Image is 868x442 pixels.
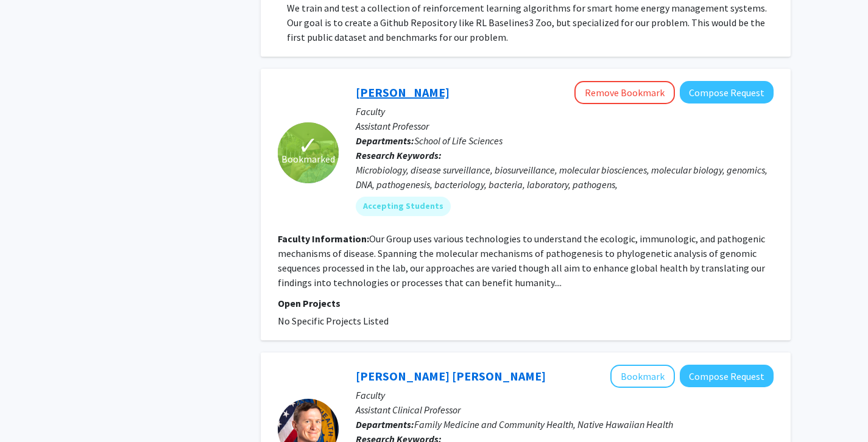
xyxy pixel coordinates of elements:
span: ✓ [298,139,319,152]
a: [PERSON_NAME] [PERSON_NAME] [356,368,546,384]
button: Compose Request to Nash Witten [680,365,774,387]
b: Departments: [356,418,414,430]
b: Faculty Information: [278,233,369,245]
div: Microbiology, disease surveillance, biosurveillance, molecular biosciences, molecular biology, ge... [356,163,774,192]
button: Compose Request to Michael Norris [680,81,774,103]
button: Remove Bookmark [574,81,675,104]
p: Open Projects [278,296,774,310]
p: Faculty [356,104,774,119]
a: [PERSON_NAME] [356,85,450,100]
b: Research Keywords: [356,149,442,161]
button: Add Nash Witten to Bookmarks [610,365,675,388]
span: School of Life Sciences [414,135,503,147]
p: Faculty [356,388,774,402]
span: Family Medicine and Community Health, Native Hawaiian Health [414,418,673,430]
mat-chip: Accepting Students [356,197,451,216]
span: Bookmarked [281,152,335,166]
span: No Specific Projects Listed [278,315,389,327]
p: Assistant Professor [356,119,774,133]
fg-read-more: Our Group uses various technologies to understand the ecologic, immunologic, and pathogenic mecha... [278,233,765,289]
p: We train and test a collection of reinforcement learning algorithms for smart home energy managem... [287,1,774,15]
b: Departments: [356,135,414,147]
p: Our goal is to create a Github Repository like RL Baselines3 Zoo, but specialized for our problem... [287,15,774,44]
iframe: Chat [9,387,52,433]
p: Assistant Clinical Professor [356,402,774,417]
